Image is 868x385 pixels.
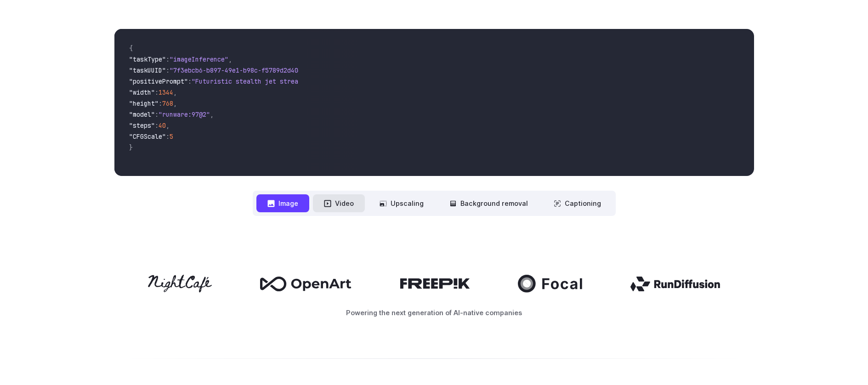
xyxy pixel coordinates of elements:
[170,132,173,141] span: 5
[114,307,754,318] p: Powering the next generation of AI-native companies
[129,77,188,85] span: "positivePrompt"
[159,88,173,96] span: 1344
[369,194,435,212] button: Upscaling
[129,44,133,52] span: {
[129,66,166,74] span: "taskUUID"
[166,55,170,63] span: :
[155,88,159,96] span: :
[438,194,539,212] button: Background removal
[166,121,170,130] span: ,
[543,194,612,212] button: Captioning
[129,88,155,96] span: "width"
[170,55,228,63] span: "imageInference"
[192,77,526,85] span: "Futuristic stealth jet streaking through a neon-lit cityscape with glowing purple exhaust"
[159,99,162,108] span: :
[129,132,166,141] span: "CFGScale"
[173,88,177,96] span: ,
[188,77,192,85] span: :
[129,121,155,130] span: "steps"
[256,194,309,212] button: Image
[155,110,159,119] span: :
[228,55,232,63] span: ,
[129,99,159,108] span: "height"
[129,110,155,119] span: "model"
[170,66,309,74] span: "7f3ebcb6-b897-49e1-b98c-f5789d2d40d7"
[159,110,210,119] span: "runware:97@2"
[166,132,170,141] span: :
[129,143,133,152] span: }
[166,66,170,74] span: :
[162,99,173,108] span: 768
[313,194,365,212] button: Video
[129,55,166,63] span: "taskType"
[173,99,177,108] span: ,
[159,121,166,130] span: 40
[210,110,214,119] span: ,
[155,121,159,130] span: :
